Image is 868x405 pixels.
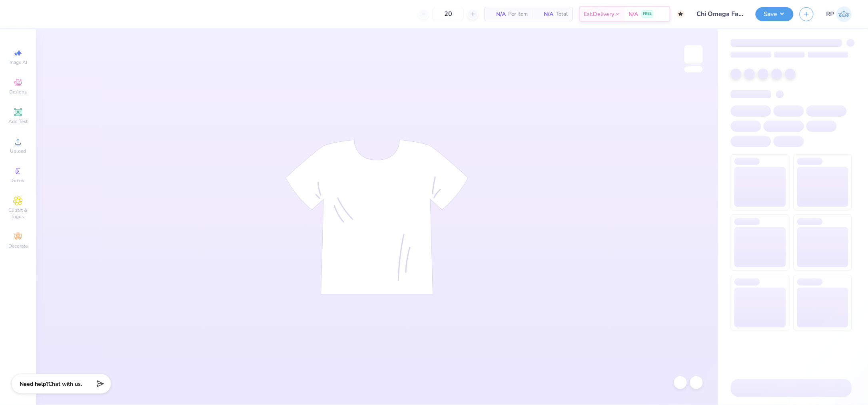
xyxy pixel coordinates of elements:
span: Upload [10,148,26,154]
span: Decorate [8,243,28,249]
span: N/A [537,10,553,18]
strong: Need help? [20,380,48,388]
img: Rose Pineda [836,6,852,22]
a: RP [826,6,852,22]
span: Per Item [508,10,528,18]
span: RP [826,10,834,19]
input: Untitled Design [691,6,750,22]
span: N/A [490,10,506,18]
span: Designs [9,89,27,95]
input: – – [433,7,464,21]
span: Clipart & logos [4,207,32,220]
span: Est. Delivery [584,10,615,18]
span: FREE [643,11,652,17]
img: tee-skeleton.svg [285,139,469,295]
button: Save [756,7,794,21]
span: Greek [12,177,24,184]
span: N/A [629,10,639,18]
span: Total [556,10,568,18]
span: Chat with us. [48,380,82,388]
span: Image AI [9,59,28,66]
span: Add Text [8,118,28,125]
